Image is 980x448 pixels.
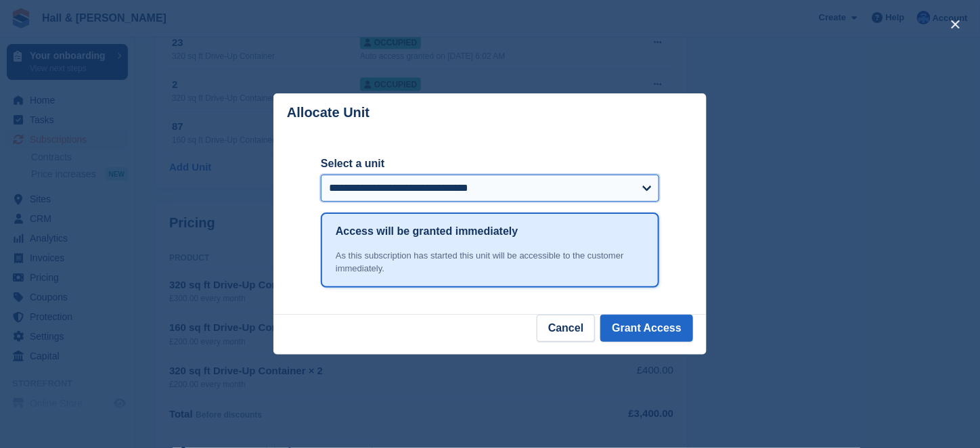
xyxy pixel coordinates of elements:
button: close [945,14,966,35]
label: Select a unit [321,156,659,172]
h1: Access will be granted immediately [336,223,518,240]
div: As this subscription has started this unit will be accessible to the customer immediately. [336,249,644,275]
p: Allocate Unit [287,105,370,120]
button: Cancel [537,315,595,342]
button: Grant Access [600,315,693,342]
